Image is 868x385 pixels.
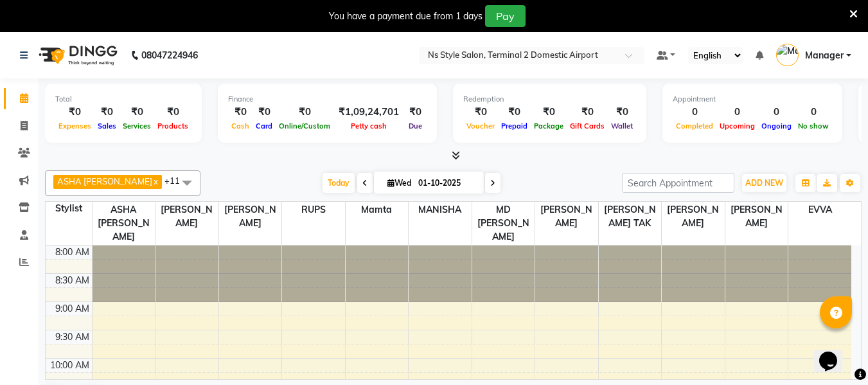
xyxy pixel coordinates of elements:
[120,105,154,120] div: ₹0
[346,202,409,218] span: Mamta
[662,202,725,231] span: [PERSON_NAME]
[53,302,92,316] div: 9:00 AM
[282,202,345,218] span: RUPS
[384,178,414,188] span: Wed
[154,105,191,120] div: ₹0
[742,174,786,192] button: ADD NEW
[33,37,121,73] img: logo
[228,94,427,105] div: Finance
[758,105,795,120] div: 0
[46,202,92,215] div: Stylist
[745,178,783,188] span: ADD NEW
[55,94,191,105] div: Total
[164,175,190,186] span: +11
[673,94,832,105] div: Appointment
[599,202,662,231] span: [PERSON_NAME] TAK
[716,105,758,120] div: 0
[219,202,282,231] span: [PERSON_NAME]
[57,176,152,186] span: ASHA [PERSON_NAME]
[228,121,252,130] span: Cash
[323,173,355,193] span: Today
[94,121,120,130] span: Sales
[725,202,788,231] span: [PERSON_NAME]
[53,274,92,287] div: 8:30 AM
[155,202,218,231] span: [PERSON_NAME]
[567,121,608,130] span: Gift Cards
[94,105,120,120] div: ₹0
[463,121,498,130] span: Voucher
[48,359,92,372] div: 10:00 AM
[567,105,608,120] div: ₹0
[152,176,158,186] a: x
[53,330,92,344] div: 9:30 AM
[405,121,425,130] span: Due
[463,105,498,120] div: ₹0
[329,10,483,23] div: You have a payment due from 1 days
[463,94,636,105] div: Redemption
[673,121,716,130] span: Completed
[498,121,531,130] span: Prepaid
[795,121,832,130] span: No show
[93,202,155,245] span: ASHA [PERSON_NAME]
[348,121,390,130] span: Petty cash
[472,202,535,245] span: MD [PERSON_NAME]
[252,121,276,130] span: Card
[55,121,94,130] span: Expenses
[788,202,851,218] span: EVVA
[758,121,795,130] span: Ongoing
[409,202,472,218] span: MANISHA
[498,105,531,120] div: ₹0
[608,105,636,120] div: ₹0
[404,105,427,120] div: ₹0
[814,334,855,372] iframe: chat widget
[154,121,191,130] span: Products
[252,105,276,120] div: ₹0
[141,37,198,73] b: 08047224946
[608,121,636,130] span: Wallet
[55,105,94,120] div: ₹0
[776,44,799,66] img: Manager
[531,105,567,120] div: ₹0
[805,49,844,62] span: Manager
[276,121,333,130] span: Online/Custom
[531,121,567,130] span: Package
[414,174,479,193] input: 2025-10-01
[120,121,154,130] span: Services
[535,202,598,231] span: [PERSON_NAME]
[716,121,758,130] span: Upcoming
[795,105,832,120] div: 0
[276,105,333,120] div: ₹0
[622,173,734,193] input: Search Appointment
[228,105,252,120] div: ₹0
[53,246,92,259] div: 8:00 AM
[673,105,716,120] div: 0
[333,105,404,120] div: ₹1,09,24,701
[485,5,526,27] button: Pay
